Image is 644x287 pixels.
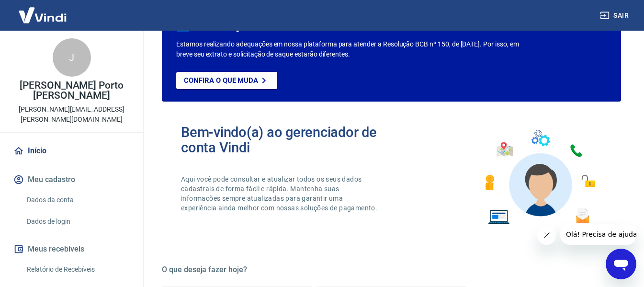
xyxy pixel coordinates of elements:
[162,265,621,275] h5: O que deseja fazer hoje?
[598,7,633,24] button: Sair
[11,239,132,260] button: Meus recebíveis
[23,260,132,279] a: Relatório de Recebíveis
[11,169,132,190] button: Meu cadastro
[537,226,556,245] iframe: Fechar mensagem
[11,0,74,30] img: Vindi
[23,190,132,210] a: Dados da conta
[11,140,132,161] a: Início
[8,80,136,101] p: [PERSON_NAME] Porto [PERSON_NAME]
[176,39,520,59] p: Estamos realizando adequações em nossa plataforma para atender a Resolução BCB nº 150, de [DATE]....
[476,125,602,230] img: Imagem de um avatar masculino com diversos icones exemplificando as funcionalidades do gerenciado...
[53,38,91,77] div: J
[176,72,277,89] a: Confira o que muda
[6,7,80,14] span: Olá! Precisa de ajuda?
[181,125,392,155] h2: Bem-vindo(a) ao gerenciador de conta Vindi
[23,212,132,231] a: Dados de login
[606,249,636,279] iframe: Botão para abrir a janela de mensagens
[560,224,636,245] iframe: Mensagem da empresa
[8,104,136,125] p: [PERSON_NAME][EMAIL_ADDRESS][PERSON_NAME][DOMAIN_NAME]
[184,76,258,85] p: Confira o que muda
[181,174,379,213] p: Aqui você pode consultar e atualizar todos os seus dados cadastrais de forma fácil e rápida. Mant...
